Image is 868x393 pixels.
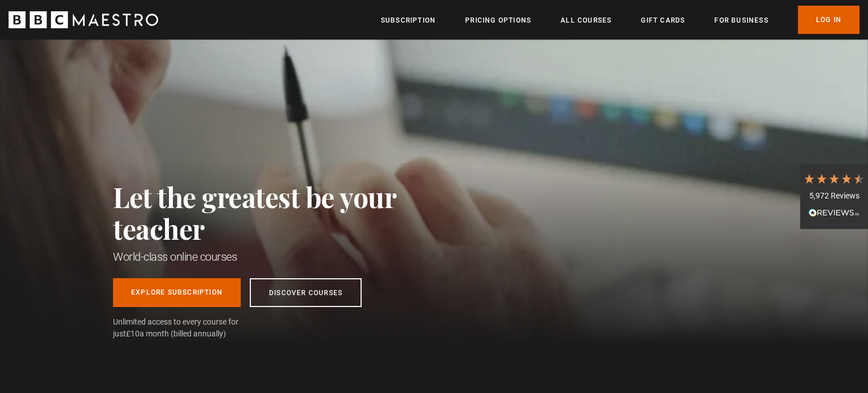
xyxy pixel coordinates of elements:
[803,191,865,202] div: 5,972 Reviews
[126,329,140,338] span: £10
[803,207,865,221] div: Read All Reviews
[809,209,860,217] img: REVIEWS.io
[803,172,865,185] div: 4.7 Stars
[381,15,436,26] a: Subscription
[561,15,611,26] a: All Courses
[641,15,685,26] a: Gift Cards
[714,15,768,26] a: For business
[798,6,860,34] a: Log In
[113,316,266,340] span: Unlimited access to every course for just a month (billed annually)
[113,249,446,265] h1: World-class online courses
[800,164,868,230] div: 5,972 ReviewsRead All Reviews
[113,181,446,244] h2: Let the greatest be your teacher
[381,6,860,34] nav: Primary
[250,278,362,307] a: Discover Courses
[465,15,531,26] a: Pricing Options
[113,278,241,307] a: Explore Subscription
[8,11,158,28] svg: BBC Maestro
